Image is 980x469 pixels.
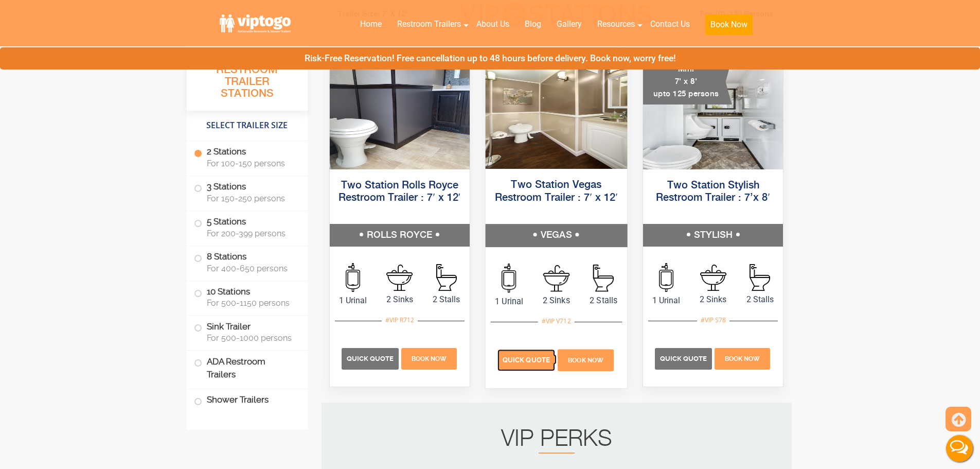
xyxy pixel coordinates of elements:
[557,355,615,364] a: Book Now
[660,355,707,362] span: Quick Quote
[412,355,447,362] span: Book Now
[194,316,300,348] label: Sink Trailer
[643,51,783,169] img: A mini restroom trailer with two separate stations and separate doors for males and females
[705,14,753,35] button: Book Now
[656,180,770,203] a: Two Station Stylish Restroom Trailer : 7’x 8′
[386,265,413,291] img: an icon of sink
[643,224,783,247] h5: STYLISH
[194,351,300,386] label: ADA Restroom Trailers
[538,315,575,328] div: #VIP V712
[750,264,770,291] img: an icon of stall
[347,355,394,362] span: Quick Quote
[486,49,627,169] img: Side view of two station restroom trailer with separate doors for males and females
[330,224,470,247] h5: ROLLS ROYCE
[497,355,557,364] a: Quick Quote
[590,13,643,36] a: Resources
[207,264,295,273] span: For 400-650 persons
[330,294,377,307] span: 1 Urinal
[194,281,300,313] label: 10 Stations
[389,13,469,36] a: Restroom Trailers
[486,224,627,247] h5: VEGAS
[207,333,295,343] span: For 500-1000 persons
[207,194,295,203] span: For 150-250 persons
[330,51,470,169] img: Side view of two station restroom trailer with separate doors for males and females
[342,353,400,363] a: Quick Quote
[194,389,300,411] label: Shower Trailers
[643,294,690,307] span: 1 Urinal
[517,13,549,36] a: Blog
[486,295,533,307] span: 1 Urinal
[207,229,295,238] span: For 200-399 persons
[725,355,760,362] span: Book Now
[187,49,308,111] h3: All Portable Restroom Trailer Stations
[187,116,308,135] h4: Select Trailer Size
[207,159,295,168] span: For 100-150 persons
[338,180,460,203] a: Two Station Rolls Royce Restroom Trailer : 7′ x 12′
[698,13,760,41] a: Book Now
[346,263,360,292] img: an icon of urinal
[342,429,771,454] h2: VIP PERKS
[382,314,418,327] div: #VIP R712
[194,211,300,243] label: 5 Stations
[543,265,570,291] img: an icon of sink
[352,13,389,36] a: Home
[423,293,470,306] span: 2 Stalls
[643,13,698,36] a: Contact Us
[568,357,603,364] span: Book Now
[495,180,618,203] a: Two Station Vegas Restroom Trailer : 7′ x 12′
[713,353,771,363] a: Book Now
[436,264,457,291] img: an icon of stall
[700,265,726,291] img: an icon of sink
[593,265,614,292] img: an icon of stall
[400,353,458,363] a: Book Now
[737,293,783,306] span: 2 Stalls
[194,176,300,208] label: 3 Stations
[194,141,300,173] label: 2 Stations
[939,428,980,469] button: Live Chat
[643,59,732,105] div: Mini 7' x 8' upto 125 persons
[580,294,627,306] span: 2 Stalls
[469,13,517,36] a: About Us
[697,314,729,327] div: #VIP S78
[533,294,580,306] span: 2 Sinks
[503,356,550,364] span: Quick Quote
[690,293,737,306] span: 2 Sinks
[549,13,590,36] a: Gallery
[194,246,300,278] label: 8 Stations
[207,298,295,308] span: For 500-1150 persons
[502,264,516,293] img: an icon of urinal
[659,263,673,292] img: an icon of urinal
[655,353,714,363] a: Quick Quote
[376,293,423,306] span: 2 Sinks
